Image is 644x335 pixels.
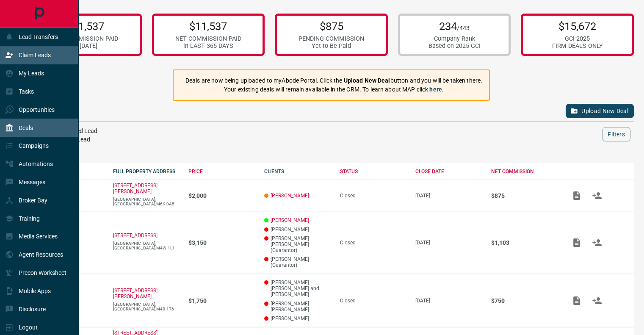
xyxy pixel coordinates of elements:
[552,42,603,50] div: FIRM DEALS ONLY
[264,227,332,233] p: [PERSON_NAME]
[567,239,587,245] span: Add / View Documents
[340,240,407,246] div: Closed
[567,192,587,198] span: Add / View Documents
[185,85,482,94] p: Your existing deals will remain available in the CRM. To learn about MAP click .
[340,193,407,199] div: Closed
[299,42,364,50] div: Yet to Be Paid
[457,25,470,32] span: /443
[188,239,256,246] p: $3,150
[299,35,364,42] div: PENDING COMMISSION
[175,20,241,33] p: $11,537
[552,35,603,42] div: GCI 2025
[587,297,607,303] span: Match Clients
[566,104,634,118] button: Upload New Deal
[52,35,118,42] div: NET COMMISSION PAID
[415,298,483,304] p: [DATE]
[175,35,241,42] div: NET COMMISSION PAID
[113,197,180,206] p: [GEOGRAPHIC_DATA],[GEOGRAPHIC_DATA],M6K-0A5
[415,193,483,199] p: [DATE]
[602,127,630,141] button: Filters
[428,35,481,42] div: Company Rank
[415,240,483,246] p: [DATE]
[271,217,309,223] a: [PERSON_NAME]
[491,297,558,304] p: $750
[491,239,558,246] p: $1,103
[113,288,158,299] a: [STREET_ADDRESS][PERSON_NAME]
[113,169,180,174] div: FULL PROPERTY ADDRESS
[175,42,241,50] div: in LAST 365 DAYS
[264,280,332,297] p: [PERSON_NAME] [PERSON_NAME] and [PERSON_NAME]
[428,42,481,50] div: Based on 2025 GCI
[567,297,587,303] span: Add / View Documents
[344,77,390,84] strong: Upload New Deal
[429,86,442,93] a: here
[113,241,180,250] p: [GEOGRAPHIC_DATA],[GEOGRAPHIC_DATA],M4W-1L1
[428,20,481,33] p: 234
[188,169,256,174] div: PRICE
[340,169,407,174] div: STATUS
[188,192,256,199] p: $2,000
[415,169,483,174] div: CLOSE DATE
[271,193,309,199] a: [PERSON_NAME]
[264,169,332,174] div: CLIENTS
[52,20,118,33] p: $11,537
[299,20,364,33] p: $875
[587,239,607,245] span: Match Clients
[52,42,118,50] div: in [DATE]
[113,183,158,194] a: [STREET_ADDRESS][PERSON_NAME]
[113,233,158,238] a: [STREET_ADDRESS]
[188,297,256,304] p: $1,750
[552,20,603,33] p: $15,672
[340,298,407,304] div: Closed
[264,235,332,253] p: [PERSON_NAME] [PERSON_NAME] (Guarantor)
[587,192,607,198] span: Match Clients
[264,256,332,268] p: [PERSON_NAME] (Guarantor)
[264,316,332,321] p: [PERSON_NAME]
[113,302,180,311] p: [GEOGRAPHIC_DATA],[GEOGRAPHIC_DATA],M4B-1T6
[185,76,482,85] p: Deals are now being uploaded to myAbode Portal. Click the button and you will be taken there.
[491,192,558,199] p: $875
[491,169,558,174] div: NET COMMISSION
[264,301,332,313] p: [PERSON_NAME] [PERSON_NAME]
